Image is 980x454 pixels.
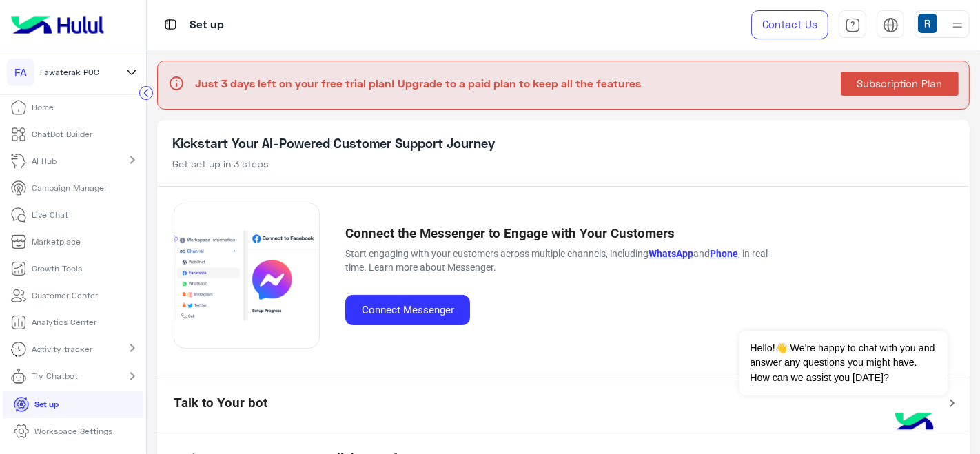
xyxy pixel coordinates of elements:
[710,248,738,259] a: Phone
[739,331,947,395] span: Hello!👋 We're happy to chat with you and answer any questions you might have. How can we assist y...
[345,295,470,326] button: Connect Messenger
[157,375,970,431] mat-expansion-panel-header: Talk to Your bot
[7,59,34,86] div: FA
[3,391,70,418] a: Set up
[32,209,69,221] p: Live Chat
[162,16,179,33] img: tab
[890,399,939,447] img: hulul-logo.png
[857,77,943,90] span: Subscription Plan
[34,398,59,411] p: Set up
[32,101,54,114] p: Home
[6,10,110,39] img: Logo
[32,182,108,194] p: Campaign Manager
[32,289,99,302] p: Customer Center
[34,425,112,437] p: Workspace Settings
[32,316,97,329] p: Analytics Center
[32,128,93,141] p: ChatBot Builder
[174,203,320,349] img: Accordion Section Image
[883,17,899,33] img: tab
[32,155,57,167] p: AI Hub
[172,136,954,152] h5: Kickstart Your AI-Powered Customer Support Journey
[32,262,83,275] p: Growth Tools
[918,14,937,33] img: userImage
[3,418,123,445] a: Workspace Settings
[168,75,185,92] span: info
[32,343,93,355] p: Activity tracker
[345,226,779,242] h5: Connect the Messenger to Engage with Your Customers
[174,395,267,411] h5: Talk to Your bot
[195,75,830,92] p: Just 3 days left on your free trial plan! Upgrade to a paid plan to keep all the features
[124,152,141,168] mat-icon: chevron_right
[649,248,693,259] a: WhatsApp
[124,340,141,356] mat-icon: chevron_right
[190,16,224,34] p: Set up
[32,236,81,248] p: Marketplace
[845,17,861,33] img: tab
[949,17,966,34] img: profile
[839,10,866,39] a: tab
[40,66,99,79] span: Fawaterak POC
[345,247,779,274] p: Start engaging with your customers across multiple channels, including and , in real-time. Learn ...
[172,158,269,169] span: Get set up in 3 steps
[841,72,959,96] button: Subscription Plan
[32,370,79,382] p: Try Chatbot
[124,368,141,384] mat-icon: chevron_right
[751,10,828,39] a: Contact Us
